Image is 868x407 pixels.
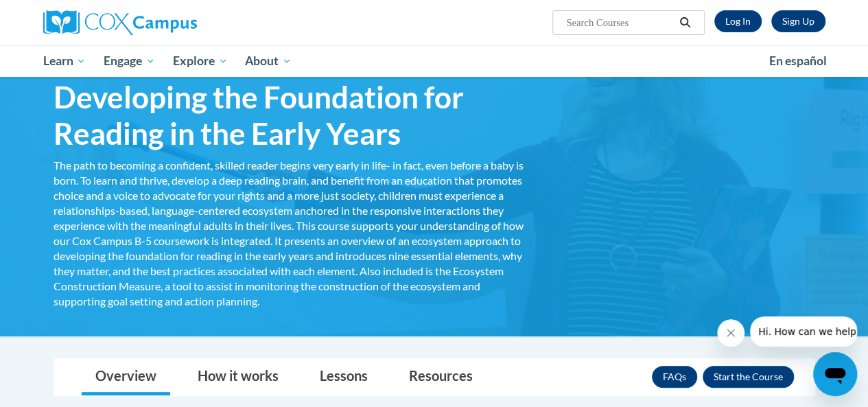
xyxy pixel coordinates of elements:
div: Main menu [33,45,836,77]
iframe: Button to launch messaging window [813,352,857,396]
input: Search Courses [565,14,675,31]
a: En español [760,47,836,75]
a: Engage [95,45,164,77]
span: An Ecosystem Approach to Developing the Foundation for Reading in the Early Years [54,43,527,151]
a: FAQs [652,366,697,388]
a: Explore [164,45,237,77]
img: Cox Campus [43,10,197,35]
div: The path to becoming a confident, skilled reader begins very early in life- in fact, even before ... [54,158,527,309]
span: En español [769,54,827,68]
a: Lessons [306,359,382,395]
span: Engage [104,53,155,69]
a: How it works [184,359,292,395]
a: Learn [34,45,95,77]
button: Search [675,14,695,31]
span: Explore [173,53,228,69]
a: Cox Campus [43,10,290,35]
a: Log In [714,10,762,32]
button: Enroll [703,366,794,388]
span: Hi. How can we help? [8,10,111,21]
a: About [236,45,301,77]
span: Learn [43,53,86,69]
a: Register [771,10,825,32]
span: About [245,53,292,69]
iframe: Close message [717,319,744,347]
a: Resources [395,359,486,395]
iframe: Message from company [750,316,857,347]
a: Overview [82,359,170,395]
